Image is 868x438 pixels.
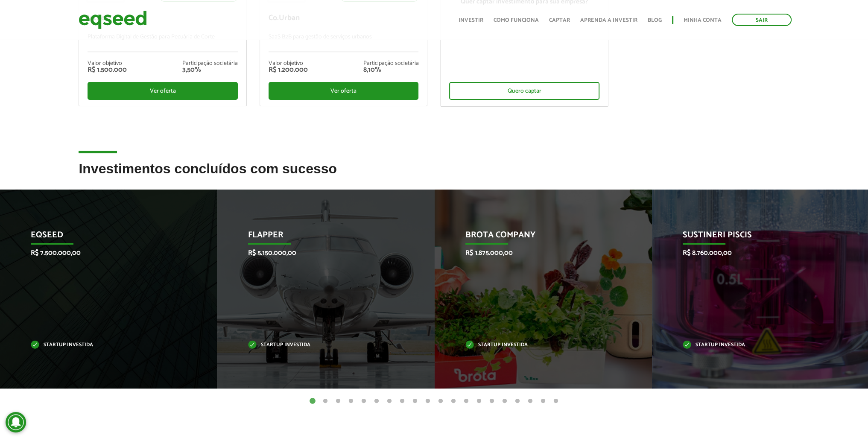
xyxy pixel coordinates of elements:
div: Quero captar [449,82,599,100]
p: R$ 8.760.000,00 [683,249,826,257]
p: R$ 5.150.000,00 [248,249,391,257]
p: Sustineri Piscis [683,230,826,245]
button: 4 of 20 [347,397,355,406]
div: Valor objetivo [88,61,127,67]
button: 7 of 20 [385,397,394,406]
a: Captar [549,18,570,23]
button: 20 of 20 [552,397,560,406]
div: 8,10% [363,67,418,73]
a: Como funciona [494,18,539,23]
div: Ver oferta [269,82,419,100]
p: Flapper [248,230,391,245]
button: 13 of 20 [462,397,471,406]
div: Valor objetivo [269,61,308,67]
button: 14 of 20 [475,397,483,406]
button: 17 of 20 [513,397,522,406]
img: EqSeed [79,9,147,31]
div: R$ 1.200.000 [269,67,308,73]
button: 3 of 20 [334,397,342,406]
a: Investir [459,18,483,23]
p: R$ 1.875.000,00 [465,249,608,257]
p: Startup investida [31,343,174,347]
a: Minha conta [684,18,722,23]
button: 19 of 20 [539,397,547,406]
p: Startup investida [683,343,826,347]
div: Ver oferta [88,82,238,100]
p: Startup investida [465,343,608,347]
p: Startup investida [248,343,391,347]
div: R$ 1.500.000 [88,67,127,73]
button: 11 of 20 [436,397,445,406]
button: 16 of 20 [500,397,509,406]
h2: Investimentos concluídos com sucesso [79,161,789,189]
button: 10 of 20 [424,397,432,406]
div: Participação societária [182,61,238,67]
p: SaaS B2B para gestão de serviços urbanos [269,34,419,52]
a: Sair [732,14,792,26]
button: 9 of 20 [411,397,419,406]
button: 18 of 20 [526,397,535,406]
button: 8 of 20 [398,397,406,406]
button: 1 of 20 [308,397,317,406]
p: R$ 7.500.000,00 [31,249,174,257]
button: 15 of 20 [488,397,496,406]
button: 2 of 20 [321,397,330,406]
button: 6 of 20 [372,397,381,406]
p: EqSeed [31,230,174,245]
button: 5 of 20 [359,397,368,406]
p: Brota Company [465,230,608,245]
p: Plataforma Digital de Gestão para Pecuária de Corte [88,34,238,52]
div: Participação societária [363,61,418,67]
a: Aprenda a investir [580,18,637,23]
a: Blog [648,18,662,23]
div: 3,50% [182,67,238,73]
button: 12 of 20 [449,397,458,406]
